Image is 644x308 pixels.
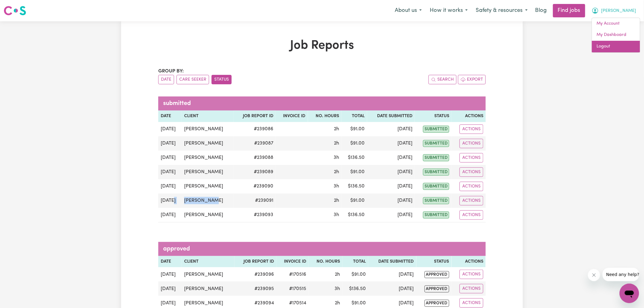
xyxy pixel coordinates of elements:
button: Actions [460,210,483,220]
td: # 239095 [234,282,277,296]
button: sort invoices by paid status [212,75,232,84]
iframe: Message from company [603,268,639,281]
a: Logout [592,41,640,52]
span: Group by: [158,69,184,74]
button: Export [458,75,486,84]
td: [DATE] [368,282,416,296]
button: Actions [460,196,483,205]
td: [DATE] [158,194,182,208]
span: 2 hours [335,272,340,277]
button: sort invoices by care seeker [177,75,209,84]
th: Status [415,110,452,122]
th: No. Hours [308,110,341,122]
th: No. Hours [309,256,342,268]
td: $ 91.00 [341,165,367,179]
td: [PERSON_NAME] [182,165,234,179]
a: My Account [592,18,640,30]
th: Client [182,256,234,268]
button: Search [429,75,457,84]
td: $ 91.00 [341,194,367,208]
img: Careseekers logo [4,5,26,16]
th: Client [182,110,234,122]
td: # 239091 [234,194,276,208]
a: My Dashboard [592,29,640,41]
a: Careseekers logo [4,4,26,18]
span: 3 hours [334,212,339,217]
span: 2 hours [334,127,339,131]
td: [DATE] [367,122,415,136]
span: submitted [423,140,449,147]
button: sort invoices by date [158,75,174,84]
span: 3 hours [334,184,339,189]
th: Job Report ID [234,256,277,268]
td: #170516 [276,267,309,282]
span: 2 hours [334,198,339,203]
td: $ 136.50 [342,282,368,296]
span: [PERSON_NAME] [601,8,636,14]
td: [DATE] [158,151,182,165]
td: [PERSON_NAME] [182,208,234,222]
button: Actions [460,298,483,308]
td: [PERSON_NAME] [182,151,234,165]
th: Date [158,110,182,122]
button: Actions [460,139,483,148]
td: [DATE] [158,282,182,296]
th: Actions [452,256,486,268]
td: [DATE] [158,136,182,151]
td: [DATE] [367,179,415,194]
td: [DATE] [367,165,415,179]
td: [DATE] [158,208,182,222]
span: submitted [423,169,449,176]
td: [DATE] [158,179,182,194]
button: Actions [460,124,483,134]
span: 2 hours [334,170,339,174]
span: approved [425,285,449,292]
td: $ 136.50 [341,179,367,194]
td: # 239089 [234,165,276,179]
caption: submitted [158,96,486,110]
th: Invoice ID [276,110,308,122]
th: Date Submitted [368,256,416,268]
span: approved [425,300,449,307]
span: 2 hours [334,141,339,146]
span: submitted [423,212,449,219]
td: # 239096 [234,267,277,282]
iframe: Close message [588,269,600,281]
th: Status [416,256,452,268]
td: [PERSON_NAME] [182,179,234,194]
td: [DATE] [368,267,416,282]
button: My Account [588,4,640,17]
th: Invoice ID [276,256,309,268]
span: submitted [423,126,449,133]
td: $ 91.00 [341,136,367,151]
td: [DATE] [158,165,182,179]
button: Actions [460,182,483,191]
td: [PERSON_NAME] [182,194,234,208]
td: $ 136.50 [341,151,367,165]
span: approved [425,271,449,278]
td: [DATE] [367,194,415,208]
span: 3 hours [334,155,339,160]
td: [DATE] [367,151,415,165]
h1: Job Reports [158,38,486,53]
td: # 239086 [234,122,276,136]
td: # 239090 [234,179,276,194]
td: [DATE] [158,267,182,282]
button: Safety & resources [472,4,532,17]
span: Need any help? [4,4,37,9]
td: [PERSON_NAME] [182,136,234,151]
td: #170515 [276,282,309,296]
th: Actions [452,110,486,122]
button: Actions [460,284,483,293]
th: Date [158,256,182,268]
span: submitted [423,154,449,161]
th: Total [342,256,368,268]
div: My Account [592,18,640,53]
td: $ 91.00 [341,122,367,136]
td: [PERSON_NAME] [182,267,234,282]
span: submitted [423,197,449,204]
button: Actions [460,270,483,279]
th: Date Submitted [367,110,415,122]
button: Actions [460,153,483,163]
button: About us [391,4,426,17]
